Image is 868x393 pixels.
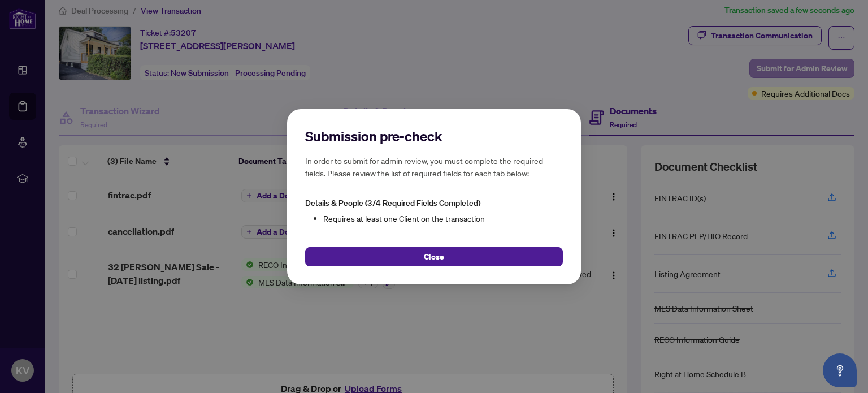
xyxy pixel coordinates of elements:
li: Requires at least one Client on the transaction [323,211,563,224]
button: Close [305,247,563,266]
h5: In order to submit for admin review, you must complete the required fields. Please review the lis... [305,154,563,179]
h2: Submission pre-check [305,127,563,145]
span: Details & People (3/4 Required Fields Completed) [305,198,480,208]
span: Close [424,247,444,265]
button: Open asap [823,353,857,387]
